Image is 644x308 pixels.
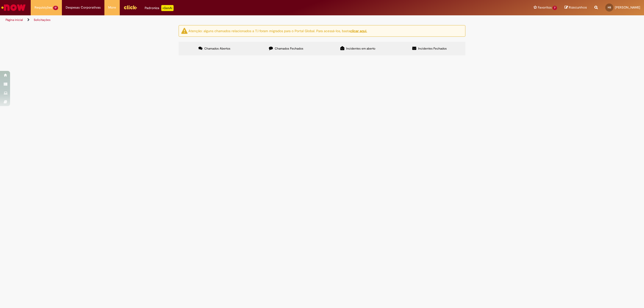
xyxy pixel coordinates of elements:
[34,5,52,10] span: Requisições
[553,6,557,10] span: 7
[34,18,51,22] a: Solicitações
[418,47,447,51] span: Incidentes Fechados
[145,5,174,11] div: Padroniza
[188,28,367,33] ng-bind-html: Atenção: alguns chamados relacionados a T.I foram migrados para o Portal Global. Para acessá-los,...
[124,4,137,11] img: click_logo_yellow_360x200.png
[608,6,611,9] span: HS
[204,47,230,51] span: Chamados Abertos
[6,18,23,22] a: Página inicial
[275,47,303,51] span: Chamados Fechados
[161,5,174,11] p: +GenAi
[538,5,552,10] span: Favoritos
[350,28,367,33] a: clicar aqui.
[53,6,58,10] span: 17
[346,47,375,51] span: Incidentes em aberto
[1,3,26,13] img: ServiceNow
[108,5,116,10] span: More
[569,5,587,10] span: Rascunhos
[615,5,640,10] span: [PERSON_NAME]
[4,15,426,25] ul: Trilhas de página
[66,5,101,10] span: Despesas Corporativas
[565,5,587,10] a: Rascunhos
